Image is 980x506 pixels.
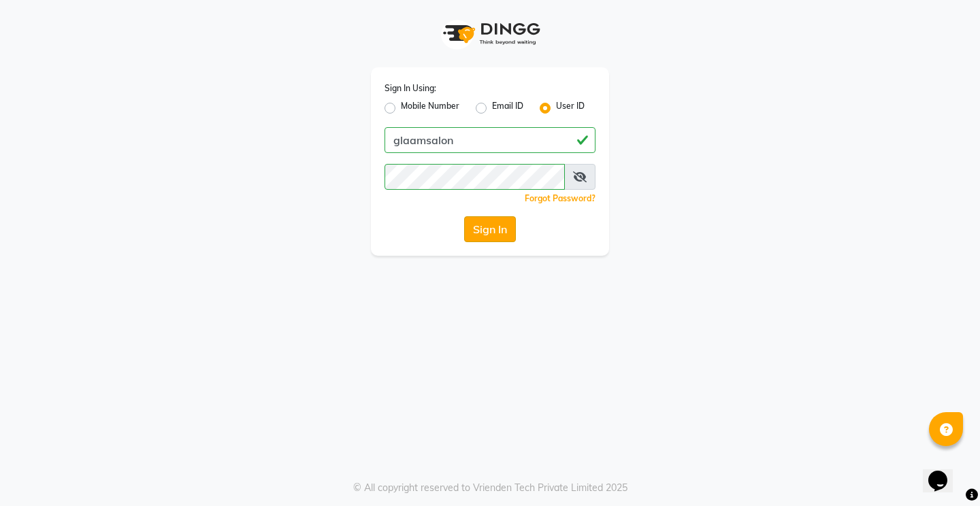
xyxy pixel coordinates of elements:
label: Email ID [492,100,523,116]
input: Username [385,127,595,153]
img: logo1.svg [436,14,544,54]
input: Username [385,164,565,190]
label: Mobile Number [401,100,459,116]
a: Forgot Password? [525,193,595,203]
button: Sign In [464,216,516,242]
iframe: chat widget [923,452,966,492]
label: User ID [556,100,585,116]
label: Sign In Using: [385,82,436,95]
